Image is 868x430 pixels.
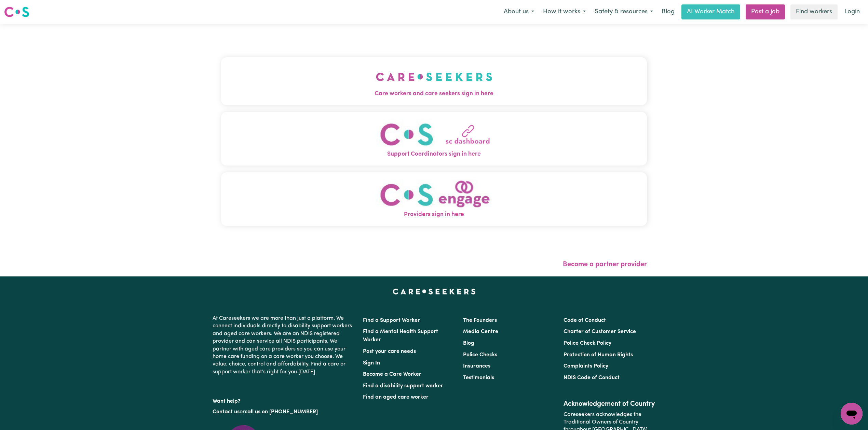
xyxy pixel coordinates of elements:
a: Insurances [463,363,490,369]
a: Login [840,4,864,19]
a: Blog [657,4,679,19]
span: Care workers and care seekers sign in here [221,89,647,98]
p: or [213,405,355,418]
a: Testimonials [463,375,494,381]
a: Find workers [790,4,838,19]
a: Complaints Policy [564,363,608,369]
a: Media Centre [463,329,498,334]
a: AI Worker Match [681,4,740,19]
a: Post your care needs [363,349,416,354]
iframe: Button to launch messaging window [841,403,863,425]
a: Blog [463,341,474,346]
a: Post a job [746,4,785,19]
a: Find an aged care worker [363,395,429,400]
a: Code of Conduct [564,318,606,323]
span: Providers sign in here [221,210,647,219]
a: Protection of Human Rights [564,352,633,358]
img: Careseekers logo [4,6,29,18]
a: Contact us [213,409,240,415]
a: Become a partner provider [563,261,647,268]
h2: Acknowledgement of Country [564,400,655,408]
button: Support Coordinators sign in here [221,112,647,166]
a: Police Check Policy [564,341,611,346]
span: Support Coordinators sign in here [221,150,647,159]
p: Want help? [213,395,355,405]
a: Careseekers home page [393,289,476,294]
button: Safety & resources [590,5,657,19]
a: Become a Care Worker [363,372,421,377]
a: The Founders [463,318,497,323]
button: Providers sign in here [221,172,647,226]
a: Find a Mental Health Support Worker [363,329,438,343]
a: NDIS Code of Conduct [564,375,620,381]
a: Find a Support Worker [363,318,420,323]
a: Charter of Customer Service [564,329,636,334]
a: Sign In [363,360,380,366]
a: Police Checks [463,352,497,358]
p: At Careseekers we are more than just a platform. We connect individuals directly to disability su... [213,312,355,378]
button: Care workers and care seekers sign in here [221,57,647,105]
button: About us [499,5,539,19]
a: Careseekers logo [4,4,29,20]
a: call us on [PHONE_NUMBER] [245,409,318,415]
a: Find a disability support worker [363,383,443,389]
button: How it works [539,5,590,19]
